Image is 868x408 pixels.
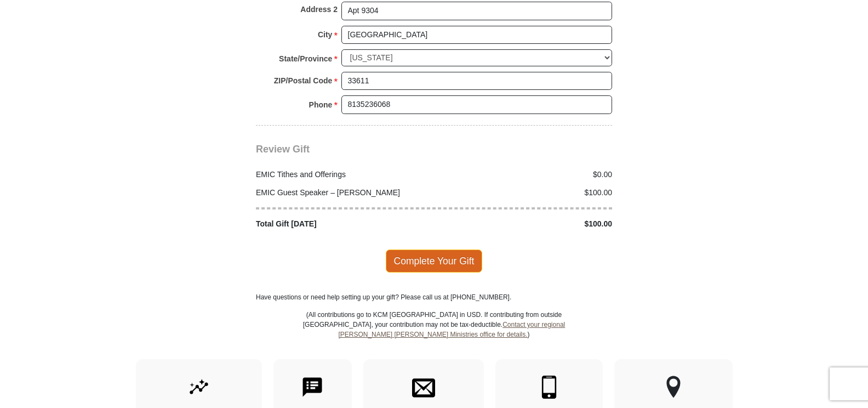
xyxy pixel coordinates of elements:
[256,292,612,302] p: Have questions or need help setting up your gift? Please call us at [PHONE_NUMBER].
[274,73,333,88] strong: ZIP/Postal Code
[318,27,332,42] strong: City
[434,218,618,230] div: $100.00
[250,169,435,180] div: EMIC Tithes and Offerings
[386,250,483,273] span: Complete Your Gift
[187,376,210,399] img: give-by-stock.svg
[666,376,681,399] img: other-region
[300,2,338,17] strong: Address 2
[309,97,333,112] strong: Phone
[338,321,565,338] a: Contact your regional [PERSON_NAME] [PERSON_NAME] Ministries office for details.
[250,187,435,199] div: EMIC Guest Speaker – [PERSON_NAME]
[412,376,435,399] img: envelope.svg
[538,376,561,399] img: mobile.svg
[301,376,324,399] img: text-to-give.svg
[434,169,618,180] div: $0.00
[250,218,435,230] div: Total Gift [DATE]
[434,187,618,199] div: $100.00
[302,310,566,359] p: (All contributions go to KCM [GEOGRAPHIC_DATA] in USD. If contributing from outside [GEOGRAPHIC_D...
[256,144,310,155] span: Review Gift
[279,51,332,66] strong: State/Province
